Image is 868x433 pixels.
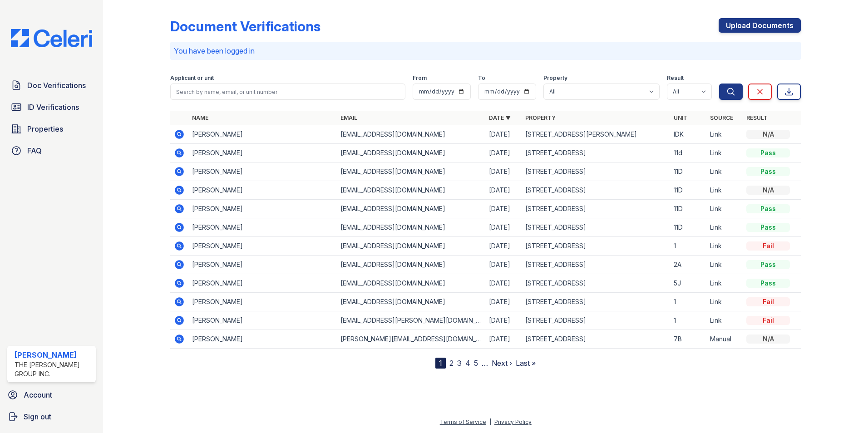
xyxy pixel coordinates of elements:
[188,256,337,274] td: [PERSON_NAME]
[24,411,51,422] span: Sign out
[192,114,208,121] a: Name
[670,200,706,218] td: 11D
[525,114,556,121] a: Property
[4,29,99,47] img: CE_Logo_Blue-a8612792a0a2168367f1c8372b55b34899dd931a85d93a1a3d3e32e68fde9ad4.png
[188,293,337,311] td: [PERSON_NAME]
[485,218,522,237] td: [DATE]
[706,330,743,349] td: Manual
[4,386,99,404] a: Account
[15,349,92,360] div: [PERSON_NAME]
[706,162,743,181] td: Link
[522,330,670,349] td: [STREET_ADDRESS]
[485,293,522,311] td: [DATE]
[706,144,743,162] td: Link
[516,359,536,368] a: Last »
[489,114,511,121] a: Date ▼
[337,293,485,311] td: [EMAIL_ADDRESS][DOMAIN_NAME]
[746,241,790,251] div: Fail
[188,181,337,200] td: [PERSON_NAME]
[449,359,454,368] a: 2
[522,218,670,237] td: [STREET_ADDRESS]
[485,311,522,330] td: [DATE]
[478,74,485,82] label: To
[7,120,96,138] a: Properties
[485,256,522,274] td: [DATE]
[522,200,670,218] td: [STREET_ADDRESS]
[482,358,488,369] span: …
[746,335,790,344] div: N/A
[4,408,99,426] a: Sign out
[746,114,768,121] a: Result
[522,181,670,200] td: [STREET_ADDRESS]
[7,76,96,94] a: Doc Verifications
[746,223,790,232] div: Pass
[522,144,670,162] td: [STREET_ADDRESS]
[337,218,485,237] td: [EMAIL_ADDRESS][DOMAIN_NAME]
[188,237,337,256] td: [PERSON_NAME]
[670,218,706,237] td: 11D
[465,359,470,368] a: 4
[485,144,522,162] td: [DATE]
[170,84,405,100] input: Search by name, email, or unit number
[522,311,670,330] td: [STREET_ADDRESS]
[337,330,485,349] td: [PERSON_NAME][EMAIL_ADDRESS][DOMAIN_NAME]
[670,330,706,349] td: 7B
[670,274,706,293] td: 5J
[188,330,337,349] td: [PERSON_NAME]
[746,186,790,195] div: N/A
[15,360,92,379] div: The [PERSON_NAME] Group Inc.
[522,237,670,256] td: [STREET_ADDRESS]
[746,260,790,269] div: Pass
[670,181,706,200] td: 11D
[337,256,485,274] td: [EMAIL_ADDRESS][DOMAIN_NAME]
[485,200,522,218] td: [DATE]
[719,18,801,33] a: Upload Documents
[337,274,485,293] td: [EMAIL_ADDRESS][DOMAIN_NAME]
[337,311,485,330] td: [EMAIL_ADDRESS][PERSON_NAME][DOMAIN_NAME]
[485,237,522,256] td: [DATE]
[670,311,706,330] td: 1
[170,74,214,82] label: Applicant or unit
[435,358,446,369] div: 1
[706,181,743,200] td: Link
[485,330,522,349] td: [DATE]
[188,162,337,181] td: [PERSON_NAME]
[440,418,486,425] a: Terms of Service
[485,125,522,144] td: [DATE]
[494,418,532,425] a: Privacy Policy
[706,200,743,218] td: Link
[670,162,706,181] td: 11D
[670,144,706,162] td: 11d
[746,279,790,288] div: Pass
[27,145,42,156] span: FAQ
[746,130,790,139] div: N/A
[670,237,706,256] td: 1
[706,274,743,293] td: Link
[522,256,670,274] td: [STREET_ADDRESS]
[27,80,86,91] span: Doc Verifications
[485,274,522,293] td: [DATE]
[188,200,337,218] td: [PERSON_NAME]
[485,162,522,181] td: [DATE]
[188,274,337,293] td: [PERSON_NAME]
[522,274,670,293] td: [STREET_ADDRESS]
[746,167,790,176] div: Pass
[522,162,670,181] td: [STREET_ADDRESS]
[337,181,485,200] td: [EMAIL_ADDRESS][DOMAIN_NAME]
[457,359,462,368] a: 3
[337,162,485,181] td: [EMAIL_ADDRESS][DOMAIN_NAME]
[174,45,797,56] p: You have been logged in
[706,293,743,311] td: Link
[27,102,79,113] span: ID Verifications
[706,218,743,237] td: Link
[706,311,743,330] td: Link
[674,114,687,121] a: Unit
[710,114,733,121] a: Source
[188,125,337,144] td: [PERSON_NAME]
[474,359,478,368] a: 5
[706,125,743,144] td: Link
[706,237,743,256] td: Link
[337,125,485,144] td: [EMAIL_ADDRESS][DOMAIN_NAME]
[188,218,337,237] td: [PERSON_NAME]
